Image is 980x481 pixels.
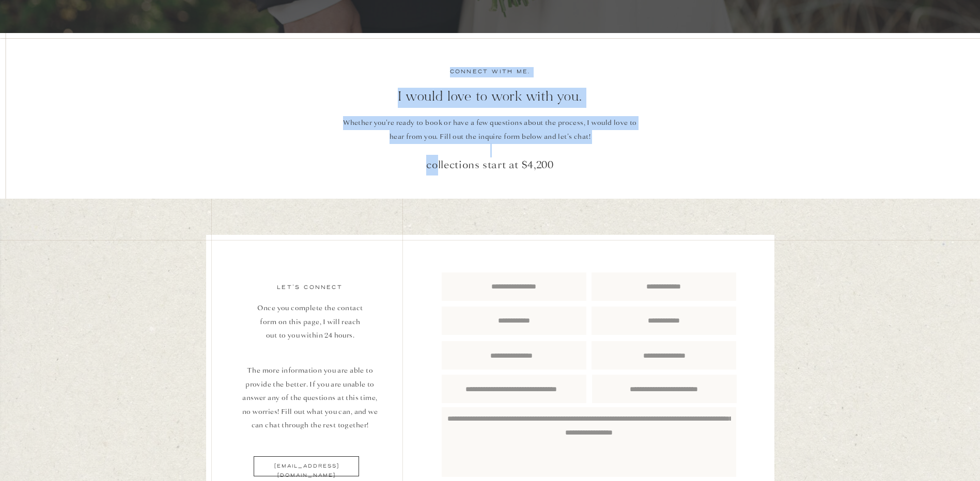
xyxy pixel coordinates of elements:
p: I would love to work with you. [335,88,645,106]
a: [EMAIL_ADDRESS][DOMAIN_NAME] [247,462,366,470]
p: collections start at $4,200 [335,155,645,173]
p: The more information you are able to provide the better. If you are unable to answer any of the q... [242,364,379,442]
p: Connect with me. [335,67,645,77]
p: Once you complete the contact form on this page, I will reach out to you within 24 hours. [256,301,365,356]
p: Whether you're ready to book or have a few questions about the process, I would love to hear from... [335,116,645,147]
p: let's connect [251,283,369,293]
